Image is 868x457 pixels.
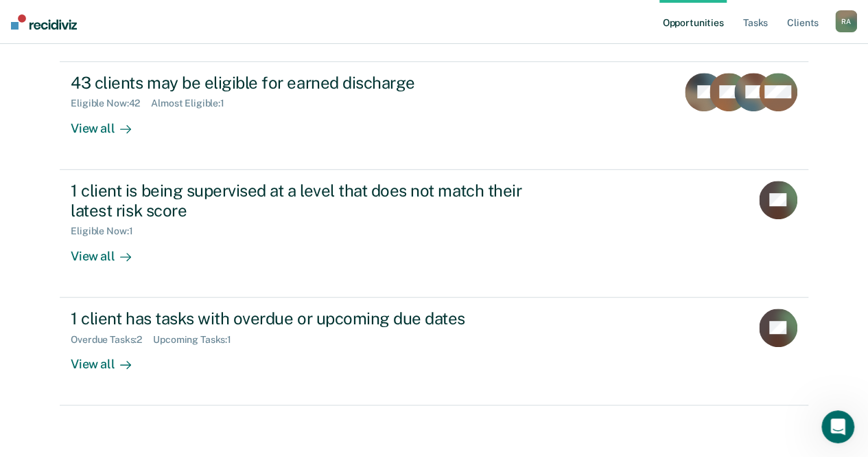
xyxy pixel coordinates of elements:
div: Almost Eligible : 1 [151,98,235,109]
div: R A [835,10,857,32]
div: Upcoming Tasks : 1 [153,334,242,346]
button: RA [835,10,857,32]
div: Eligible Now : 1 [71,225,143,237]
a: 1 client is being supervised at a level that does not match their latest risk scoreEligible Now:1... [60,170,808,298]
div: View all [71,237,148,264]
iframe: Intercom live chat [821,410,854,443]
div: View all [71,345,148,372]
div: Eligible Now : 42 [71,98,151,109]
img: Recidiviz [11,14,77,30]
div: 1 client has tasks with overdue or upcoming due dates [71,309,552,328]
a: 1 client has tasks with overdue or upcoming due datesOverdue Tasks:2Upcoming Tasks:1View all [60,298,808,405]
div: Overdue Tasks : 2 [71,334,153,346]
div: 43 clients may be eligible for earned discharge [71,73,552,93]
a: 43 clients may be eligible for earned dischargeEligible Now:42Almost Eligible:1View all [60,62,808,170]
div: View all [71,109,148,136]
div: 1 client is being supervised at a level that does not match their latest risk score [71,181,552,221]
